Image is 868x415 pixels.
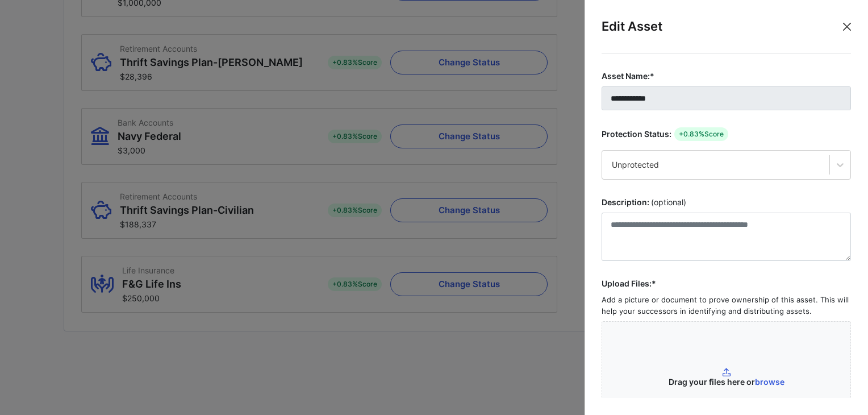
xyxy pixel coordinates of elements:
[669,376,784,388] p: Drag your files here or
[602,128,671,140] label: Protection Status:
[602,17,851,53] div: Edit Asset
[838,18,856,35] button: Close
[674,127,728,141] div: + 0.83% Score
[602,70,851,82] label: Asset Name:*
[612,159,820,171] div: Unprotected
[755,377,784,387] span: browse
[651,197,686,208] span: (optional)
[602,278,656,289] div: Upload Files:*
[602,197,851,208] label: Description:
[602,294,851,317] span: Add a picture or document to prove ownership of this asset. This will help your successors in ide...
